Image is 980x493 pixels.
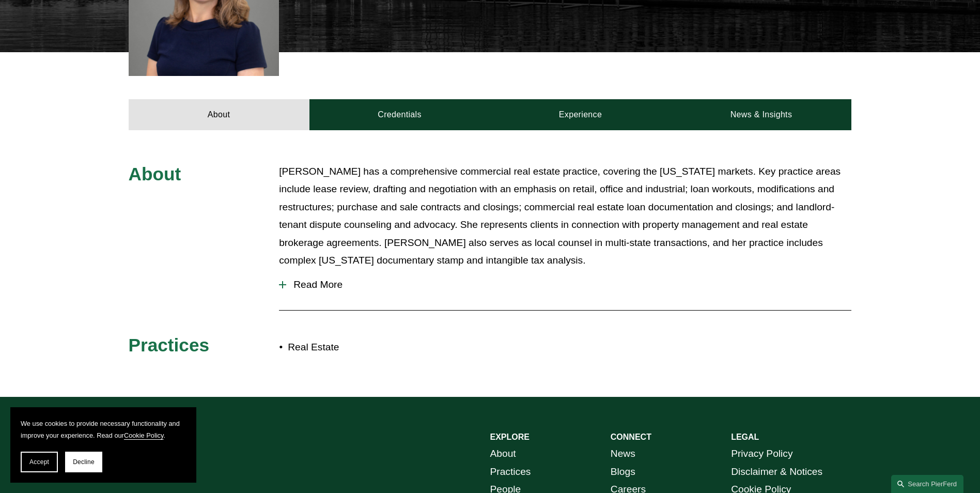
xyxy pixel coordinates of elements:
p: [PERSON_NAME] has a comprehensive commercial real estate practice, covering the [US_STATE] market... [279,163,851,270]
a: Practices [490,463,531,481]
a: News [611,445,635,463]
a: About [490,445,516,463]
a: News & Insights [671,99,851,130]
strong: LEGAL [731,433,759,441]
p: Real Estate [288,338,490,357]
span: Accept [29,458,49,466]
span: Decline [73,458,95,466]
section: Cookie banner [10,407,196,483]
span: Read More [286,279,851,290]
a: Search this site [891,475,963,493]
a: Cookie Policy [124,432,164,439]
a: Credentials [309,99,490,130]
button: Read More [279,271,851,298]
span: Practices [129,335,210,355]
strong: CONNECT [611,433,651,441]
span: About [129,164,181,184]
button: Accept [21,452,58,472]
a: Disclaimer & Notices [731,463,822,481]
a: Experience [490,99,671,130]
strong: EXPLORE [490,433,530,441]
a: Privacy Policy [731,445,792,463]
button: Decline [65,452,102,472]
a: Blogs [611,463,635,481]
p: We use cookies to provide necessary functionality and improve your experience. Read our . [21,418,186,441]
a: About [129,99,309,130]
